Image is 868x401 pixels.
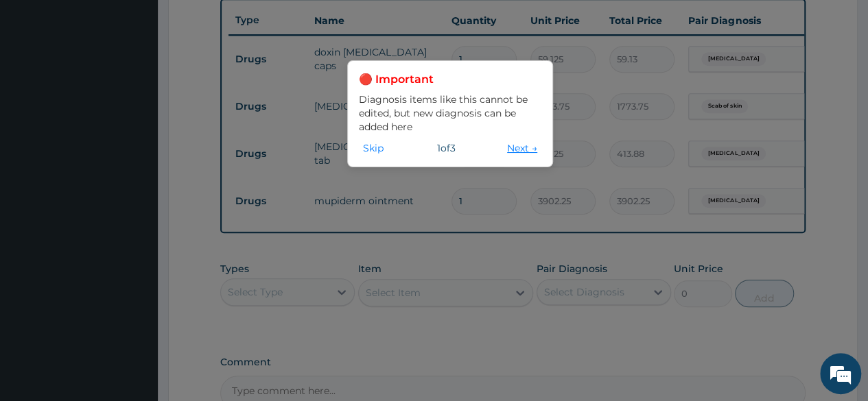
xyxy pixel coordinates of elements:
button: Skip [359,141,388,156]
span: 1 of 3 [437,141,456,155]
span: We're online! [80,116,189,254]
h3: 🔴 Important [359,72,541,87]
textarea: Type your message and hit 'Enter' [7,260,261,308]
div: Minimize live chat window [225,7,258,40]
p: Diagnosis items like this cannot be edited, but new diagnosis can be added here [359,93,541,134]
div: Chat with us now [71,77,231,95]
img: d_794563401_company_1708531726252_794563401 [25,69,56,103]
button: Next → [503,141,541,156]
